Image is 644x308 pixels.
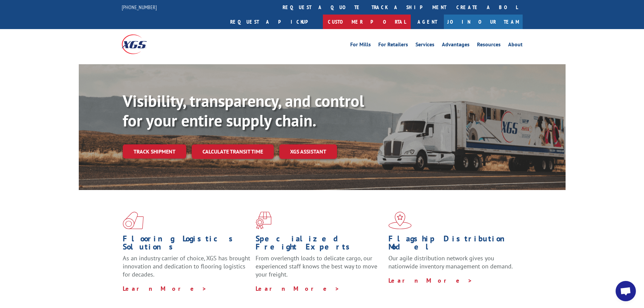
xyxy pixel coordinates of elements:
a: Customer Portal [323,15,411,29]
a: About [508,42,523,49]
a: XGS ASSISTANT [279,144,337,159]
a: Request a pickup [225,15,323,29]
a: Learn More > [256,285,340,292]
a: Learn More > [123,285,207,292]
h1: Specialized Freight Experts [256,235,383,254]
span: Our agile distribution network gives you nationwide inventory management on demand. [388,254,513,270]
a: Track shipment [123,144,186,159]
a: Resources [477,42,501,49]
a: Calculate transit time [192,144,274,159]
a: Learn More > [388,277,473,284]
img: xgs-icon-focused-on-flooring-red [256,212,271,229]
b: Visibility, transparency, and control for your entire supply chain. [123,90,364,131]
a: Advantages [442,42,470,49]
a: For Retailers [378,42,408,49]
h1: Flooring Logistics Solutions [123,235,251,254]
img: xgs-icon-total-supply-chain-intelligence-red [123,212,144,229]
a: Services [415,42,434,49]
div: Open chat [616,281,636,301]
span: As an industry carrier of choice, XGS has brought innovation and dedication to flooring logistics... [123,254,250,278]
a: [PHONE_NUMBER] [122,4,157,10]
a: For Mills [350,42,371,49]
h1: Flagship Distribution Model [388,235,516,254]
p: From overlength loads to delicate cargo, our experienced staff knows the best way to move your fr... [256,254,383,284]
img: xgs-icon-flagship-distribution-model-red [388,212,412,229]
a: Join Our Team [444,15,523,29]
a: Agent [411,15,444,29]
